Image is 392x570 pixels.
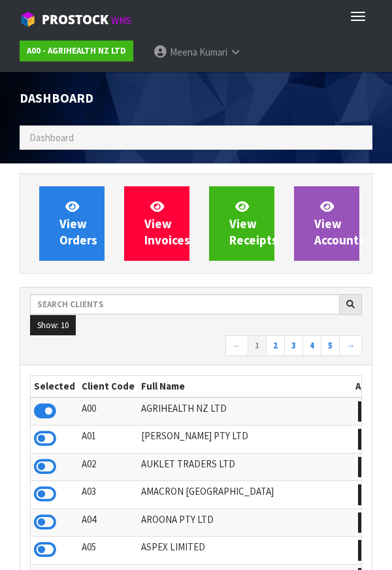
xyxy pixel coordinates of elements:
[144,199,190,248] span: View Invoices
[138,376,352,397] th: Full Name
[248,335,267,356] a: 1
[42,11,108,28] span: ProStock
[302,335,321,356] a: 4
[284,335,303,356] a: 3
[30,335,362,358] nav: Page navigation
[352,376,388,397] th: Action
[138,426,352,454] td: [PERSON_NAME] PTY LTD
[39,186,105,261] a: ViewOrders
[199,46,227,58] span: Kumari
[78,426,138,454] td: A01
[339,335,362,356] a: →
[78,537,138,565] td: A05
[170,46,197,58] span: Meena
[78,397,138,426] td: A00
[138,453,352,481] td: AUKLET TRADERS LTD
[30,294,340,314] input: Search clients
[209,186,274,261] a: ViewReceipts
[59,199,97,248] span: View Orders
[294,186,359,261] a: ViewAccounts
[20,11,36,27] img: cube-alt.png
[30,315,76,336] button: Show: 10
[78,453,138,481] td: A02
[111,14,131,27] small: WMS
[225,335,248,356] a: ←
[27,45,126,56] strong: A00 - AGRIHEALTH NZ LTD
[78,481,138,509] td: A03
[29,131,74,144] span: Dashboard
[20,90,93,106] span: Dashboard
[78,376,138,397] th: Client Code
[138,397,352,426] td: AGRIHEALTH NZ LTD
[266,335,285,356] a: 2
[124,186,189,261] a: ViewInvoices
[229,199,278,248] span: View Receipts
[138,537,352,565] td: ASPEX LIMITED
[138,481,352,509] td: AMACRON [GEOGRAPHIC_DATA]
[138,509,352,537] td: AROONA PTY LTD
[78,509,138,537] td: A04
[20,41,133,61] a: A00 - AGRIHEALTH NZ LTD
[314,199,365,248] span: View Accounts
[321,335,340,356] a: 5
[31,376,78,397] th: Selected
